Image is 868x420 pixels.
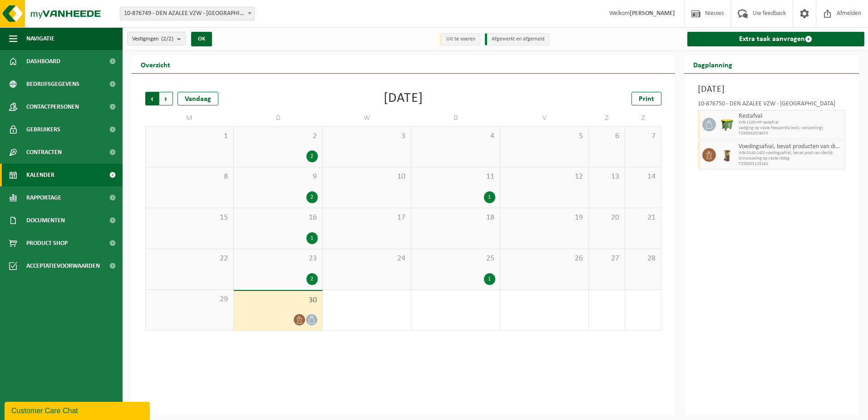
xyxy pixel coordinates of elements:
[505,213,584,223] span: 19
[384,92,423,105] div: [DATE]
[593,131,620,141] span: 6
[26,118,60,141] span: Gebruikers
[630,131,656,141] span: 7
[120,7,255,20] span: 10-876749 - DEN AZALEE VZW - SINT-NIKLAAS
[739,113,843,120] span: Restafval
[238,213,317,223] span: 16
[150,213,229,223] span: 15
[5,400,152,420] iframe: chat widget
[739,161,843,167] span: T250002133162
[439,33,480,45] li: Uit te voeren
[698,83,846,96] h3: [DATE]
[739,143,843,150] span: Voedingsafval, bevat producten van dierlijke oorsprong, onverpakt, categorie 3
[26,141,62,164] span: Contracten
[411,110,500,126] td: D
[327,254,406,264] span: 24
[26,232,68,255] span: Product Shop
[739,120,843,125] span: WB-1100-HP restafval
[593,254,620,264] span: 27
[238,131,317,141] span: 2
[26,186,61,209] span: Rapportage
[145,92,159,105] span: Vorige
[150,295,229,305] span: 29
[630,213,656,223] span: 21
[306,191,318,203] div: 2
[687,32,865,46] a: Extra taak aanvragen
[739,150,843,156] span: WB-0140-140l voedingsafval, bevat prod van dierlijk
[150,172,229,182] span: 8
[739,125,843,131] span: Lediging op vaste frequentie (excl. verwerking)
[26,73,79,95] span: Bedrijfsgegevens
[26,164,54,186] span: Kalender
[484,191,495,203] div: 1
[306,150,318,162] div: 2
[630,172,656,182] span: 14
[191,32,212,46] button: OK
[593,172,620,182] span: 13
[631,92,661,105] a: Print
[26,95,79,118] span: Contactpersonen
[145,110,234,126] td: M
[26,27,54,50] span: Navigatie
[323,110,411,126] td: W
[505,254,584,264] span: 26
[161,36,173,42] count: (2/2)
[238,254,317,264] span: 23
[484,273,495,285] div: 1
[593,213,620,223] span: 20
[120,7,254,20] span: 10-876749 - DEN AZALEE VZW - SINT-NIKLAAS
[234,110,322,126] td: D
[26,209,65,232] span: Documenten
[416,254,495,264] span: 25
[720,148,734,162] img: WB-0140-HPE-BN-01
[505,172,584,182] span: 12
[132,55,179,73] h2: Overzicht
[505,131,584,141] span: 5
[684,55,741,73] h2: Dagplanning
[159,92,173,105] span: Volgende
[416,131,495,141] span: 4
[720,118,734,131] img: WB-1100-HPE-GN-51
[238,295,317,305] span: 30
[132,32,173,46] span: Vestigingen
[306,232,318,244] div: 1
[500,110,589,126] td: V
[178,92,218,105] div: Vandaag
[485,33,549,45] li: Afgewerkt en afgemeld
[26,50,60,73] span: Dashboard
[630,254,656,264] span: 28
[625,110,661,126] td: Z
[698,101,846,110] div: 10-876750 - DEN AZALEE VZW - [GEOGRAPHIC_DATA]
[327,172,406,182] span: 10
[238,172,317,182] span: 9
[589,110,625,126] td: Z
[639,95,654,103] span: Print
[150,254,229,264] span: 22
[327,131,406,141] span: 3
[739,131,843,136] span: T250002074673
[416,213,495,223] span: 18
[150,131,229,141] span: 1
[327,213,406,223] span: 17
[739,156,843,161] span: Omwisseling op vaste ritdag
[127,32,186,45] button: Vestigingen(2/2)
[306,273,318,285] div: 2
[416,172,495,182] span: 11
[26,255,100,277] span: Acceptatievoorwaarden
[630,10,675,17] strong: [PERSON_NAME]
